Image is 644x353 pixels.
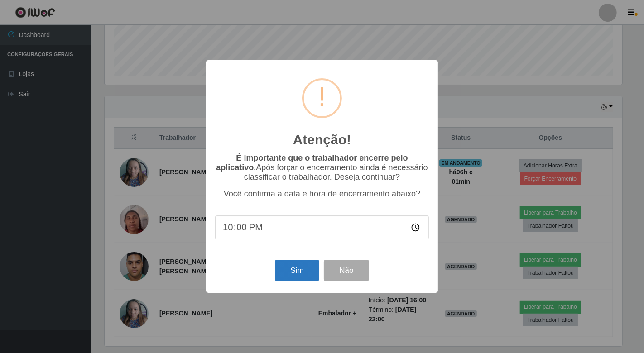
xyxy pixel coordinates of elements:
button: Sim [275,260,319,281]
h2: Atenção! [293,132,351,148]
b: É importante que o trabalhador encerre pelo aplicativo. [216,153,408,172]
button: Não [324,260,369,281]
p: Após forçar o encerramento ainda é necessário classificar o trabalhador. Deseja continuar? [215,153,429,182]
p: Você confirma a data e hora de encerramento abaixo? [215,189,429,199]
